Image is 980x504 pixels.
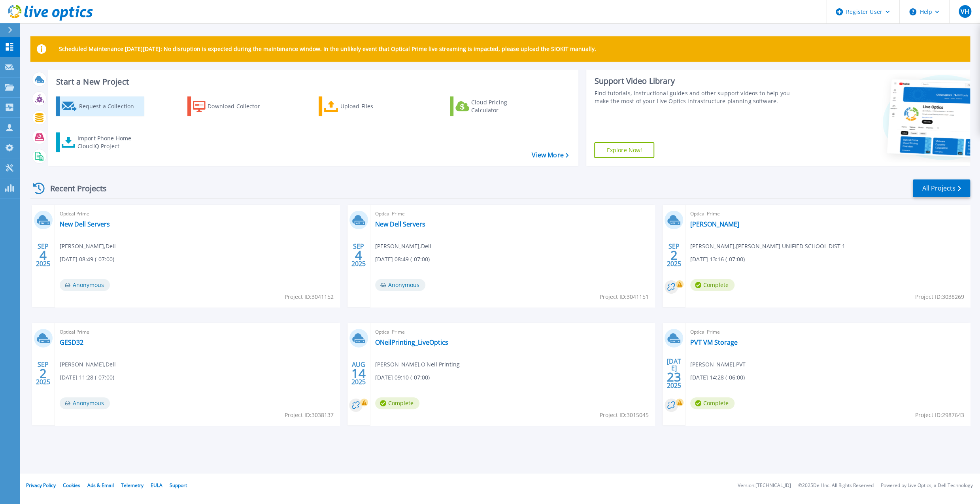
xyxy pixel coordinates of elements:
a: EULA [151,482,162,489]
span: Project ID: 3041152 [285,293,334,301]
div: Request a Collection [79,98,142,114]
div: Upload Files [340,98,403,114]
span: [PERSON_NAME] , Dell [60,360,116,369]
span: Project ID: 3038269 [915,293,964,301]
span: 4 [355,252,362,259]
span: [DATE] 14:28 (-06:00) [690,373,745,382]
li: Powered by Live Optics, a Dell Technology [881,483,973,488]
div: Cloud Pricing Calculator [471,98,534,114]
span: [PERSON_NAME] , Dell [375,242,431,251]
a: Ads & Email [87,482,114,489]
span: [PERSON_NAME] , Dell [60,242,116,251]
span: 2 [40,370,47,377]
a: Upload Files [319,96,407,116]
span: Optical Prime [690,210,965,218]
span: [DATE] 11:28 (-07:00) [60,373,114,382]
span: [PERSON_NAME] , PVT [690,360,746,369]
span: 23 [667,374,681,380]
span: Optical Prime [60,328,335,336]
span: [DATE] 09:10 (-07:00) [375,373,430,382]
span: [PERSON_NAME] , O'Neil Printing [375,360,460,369]
li: © 2025 Dell Inc. All Rights Reserved [798,483,874,488]
li: Version: [TECHNICAL_ID] [738,483,791,488]
span: [DATE] 13:16 (-07:00) [690,255,745,264]
a: Telemetry [121,482,144,489]
a: PVT VM Storage [690,338,738,346]
div: SEP 2025 [36,241,51,270]
div: AUG 2025 [351,359,366,388]
span: Project ID: 2987643 [915,411,964,419]
a: Explore Now! [594,142,654,158]
a: Download Collector [187,96,276,116]
a: View More [532,151,568,159]
a: All Projects [913,179,970,197]
span: Complete [690,279,735,291]
span: Optical Prime [375,210,650,218]
div: Support Video Library [594,76,792,86]
a: New Dell Servers [375,220,425,228]
div: SEP 2025 [667,241,682,270]
h3: Start a New Project [56,77,568,86]
span: Anonymous [60,279,110,291]
span: [PERSON_NAME] , [PERSON_NAME] UNIFIED SCHOOL DIST 1 [690,242,845,251]
span: 14 [351,370,366,377]
div: SEP 2025 [36,359,51,388]
span: Anonymous [375,279,425,291]
a: GESD32 [60,338,83,346]
span: [DATE] 08:49 (-07:00) [60,255,114,264]
span: 2 [670,252,678,259]
span: Project ID: 3038137 [285,411,334,419]
a: New Dell Servers [60,220,110,228]
span: [DATE] 08:49 (-07:00) [375,255,430,264]
div: SEP 2025 [351,241,366,270]
a: Cookies [63,482,80,489]
span: Anonymous [60,397,110,409]
span: Project ID: 3015045 [600,411,649,419]
span: VH [960,8,969,15]
a: [PERSON_NAME] [690,220,739,228]
span: Complete [690,397,735,409]
div: Download Collector [208,98,271,114]
div: Find tutorials, instructional guides and other support videos to help you make the most of your L... [594,89,792,105]
span: Complete [375,397,419,409]
a: Support [170,482,187,489]
p: Scheduled Maintenance [DATE][DATE]: No disruption is expected during the maintenance window. In t... [59,46,596,52]
div: Recent Projects [30,179,117,198]
a: Request a Collection [56,96,144,116]
span: Optical Prime [375,328,650,336]
a: ONeilPrinting_LiveOptics [375,338,448,346]
a: Cloud Pricing Calculator [450,96,538,116]
div: [DATE] 2025 [667,359,682,388]
div: Import Phone Home CloudIQ Project [77,134,139,150]
span: Optical Prime [60,210,335,218]
span: 4 [40,252,47,259]
a: Privacy Policy [26,482,56,489]
span: Optical Prime [690,328,965,336]
span: Project ID: 3041151 [600,293,649,301]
